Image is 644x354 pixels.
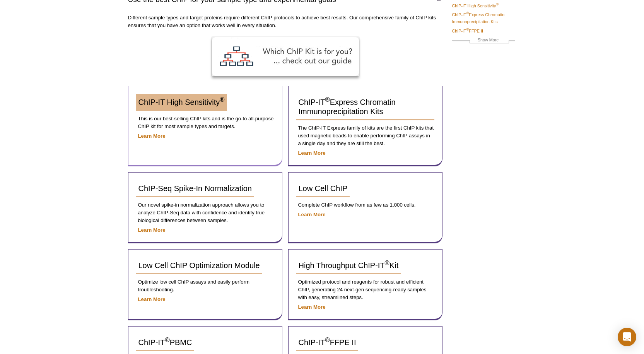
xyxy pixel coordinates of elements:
[299,261,399,270] span: High Throughput ChIP-IT Kit
[299,98,396,116] span: ChIP-IT Express Chromatin Immunoprecipitation Kits
[452,36,515,45] a: Show More
[138,296,166,302] a: Learn More
[296,257,401,274] a: High Throughput ChIP-IT®Kit
[466,12,469,15] sup: ®
[220,96,224,104] sup: ®
[136,278,274,294] p: Optimize low cell ChIP assays and easily perform troubleshooting.
[138,133,166,139] a: Learn More
[138,98,225,106] span: ChIP-IT High Sensitivity
[138,184,252,193] span: ChIP-Seq Spike-In Normalization
[298,150,326,156] a: Learn More
[325,337,330,344] sup: ®
[452,27,483,34] a: ChIP-IT®FFPE II
[128,14,443,29] p: Different sample types and target proteins require different ChIP protocols to achieve best resul...
[385,260,389,267] sup: ®
[138,338,192,347] span: ChIP-IT PBMC
[618,328,636,346] div: Open Intercom Messenger
[296,124,434,147] p: The ChIP-IT Express family of kits are the first ChIP kits that used magnetic beads to enable per...
[296,334,359,351] a: ChIP-IT®FFPE II
[212,37,359,76] img: ChIP Kit Selection Guide
[496,2,499,6] sup: ®
[136,94,227,111] a: ChIP-IT High Sensitivity®
[452,2,499,9] a: ChIP-IT High Sensitivity®
[298,304,326,310] a: Learn More
[452,11,515,25] a: ChIP-IT®Express Chromatin Immunoprecipitation Kits
[296,180,350,197] a: Low Cell ChIP
[138,261,260,270] span: Low Cell ChIP Optimization Module
[138,227,166,233] a: Learn More
[325,96,330,104] sup: ®
[296,94,434,120] a: ChIP-IT®Express Chromatin Immunoprecipitation Kits
[296,201,434,209] p: Complete ChIP workflow from as few as 1,000 cells.
[136,115,274,130] p: This is our best-selling ChIP kits and is the go-to all-purpose ChIP kit for most sample types an...
[296,278,434,301] p: Optimized protocol and reagents for robust and efficient ChIP, generating 24 next-gen sequencing-...
[299,338,356,347] span: ChIP-IT FFPE II
[298,212,326,217] a: Learn More
[136,180,254,197] a: ChIP-Seq Spike-In Normalization
[299,184,348,193] span: Low Cell ChIP
[136,201,274,224] p: Our novel spike-in normalization approach allows you to analyze ChIP-Seq data with confidence and...
[165,337,169,344] sup: ®
[136,334,195,351] a: ChIP-IT®PBMC
[136,257,262,274] a: Low Cell ChIP Optimization Module
[466,27,469,31] sup: ®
